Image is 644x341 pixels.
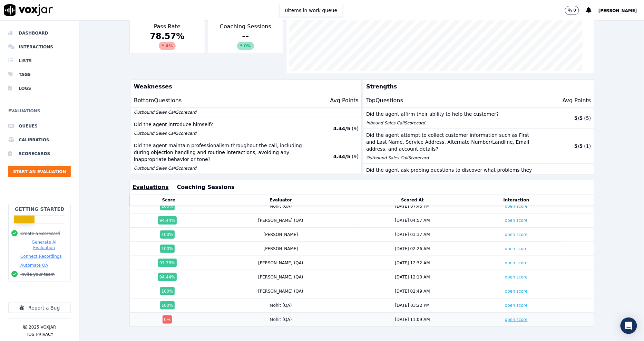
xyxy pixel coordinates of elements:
[20,272,55,277] button: Invite your team
[330,96,359,105] p: Avg Points
[8,119,71,133] li: Queues
[621,318,637,334] div: Open Intercom Messenger
[366,155,535,161] p: Outbound Sales Call Scorecard
[565,6,586,15] button: 0
[395,232,430,237] div: [DATE] 03:37 AM
[131,80,359,94] p: Weaknesses
[363,80,591,94] p: Strengths
[258,218,303,223] div: [PERSON_NAME] (QA)
[15,206,65,212] h2: Getting Started
[574,143,583,150] p: 5 / 5
[8,147,71,161] a: Scorecards
[158,273,177,281] div: 94.44 %
[333,125,350,132] p: 4.44 / 5
[505,204,528,209] a: open score
[160,287,175,295] div: 100 %
[598,6,644,15] button: [PERSON_NAME]
[20,263,48,268] button: Automate QA
[4,4,53,16] img: voxjar logo
[270,303,292,308] div: Mohit (QA)
[20,231,60,236] button: Create a Scorecard
[8,133,71,147] a: Calibration
[264,246,298,252] div: [PERSON_NAME]
[270,317,292,322] div: Mohit (QA)
[395,274,430,280] div: [DATE] 12:10 AM
[395,317,430,322] div: [DATE] 11:09 AM
[8,107,71,119] h6: Evaluations
[134,131,303,136] p: Outbound Sales Call Scorecard
[401,198,424,203] button: Scored At
[574,8,576,13] p: 0
[366,96,403,105] p: Top Questions
[574,115,583,122] p: 5 / 5
[26,332,34,337] button: TOS
[160,301,175,310] div: 100 %
[8,303,71,313] button: Report a Bug
[208,19,283,53] div: Coaching Sessions
[258,260,303,266] div: [PERSON_NAME] (QA)
[395,203,430,209] div: [DATE] 07:45 PM
[352,153,359,160] p: ( 9 )
[134,165,303,171] p: Outbound Sales Call Scorecard
[395,218,430,223] div: [DATE] 04:57 AM
[270,198,292,203] button: Evaluator
[8,68,71,82] a: Tags
[584,143,591,150] p: ( 1 )
[366,167,535,180] p: Did the agent ask probing questions to discover what problems they can help the customer solve?
[163,315,172,324] div: 0 %
[29,324,56,330] p: 2025 Voxjar
[8,82,71,95] a: Logs
[279,4,343,17] button: 0items in work queue
[129,19,205,53] div: Pass Rate
[162,198,175,203] button: Score
[211,31,280,50] div: --
[565,6,579,15] button: 0
[366,111,535,117] p: Did the agent affirm their ability to help the customer?
[505,289,528,294] a: open score
[8,26,71,40] a: Dashboard
[505,275,528,280] a: open score
[8,54,71,68] a: Lists
[258,274,303,280] div: [PERSON_NAME] (QA)
[159,42,175,50] div: 4 %
[8,40,71,54] li: Interactions
[598,8,637,13] span: [PERSON_NAME]
[134,142,303,163] p: Did the agent maintain professionalism throughout the call, including during objection handling a...
[395,260,430,266] div: [DATE] 12:32 AM
[158,259,177,267] div: 97.78 %
[20,254,62,259] button: Connect Recordings
[160,230,175,239] div: 100 %
[505,303,528,308] a: open score
[20,239,68,250] button: Generate AI Evaluation
[584,115,591,122] p: ( 5 )
[133,183,169,191] button: Evaluations
[134,121,303,128] p: Did the agent introduce himself?
[237,42,254,50] div: 0%
[563,96,591,105] p: Avg Points
[264,232,298,237] div: [PERSON_NAME]
[363,108,594,129] button: Did the agent affirm their ability to help the customer? Inbound Sales CallScorecard 5/5 (5)
[177,183,235,191] button: Coaching Sessions
[131,139,361,174] button: Did the agent maintain professionalism throughout the call, including during objection handling a...
[270,203,292,209] div: Mohit (QA)
[258,288,303,294] div: [PERSON_NAME] (QA)
[505,261,528,265] a: open score
[366,132,535,152] p: Did the agent attempt to collect customer information such as First and Last Name, Service Addres...
[363,129,594,164] button: Did the agent attempt to collect customer information such as First and Last Name, Service Addres...
[131,118,361,139] button: Did the agent introduce himself? Outbound Sales CallScorecard 4.44/5 (9)
[8,166,71,177] button: Start an Evaluation
[158,216,177,225] div: 94.44 %
[505,232,528,237] a: open score
[133,31,202,50] div: 78.57 %
[395,303,430,308] div: [DATE] 03:22 PM
[134,110,303,115] p: Outbound Sales Call Scorecard
[395,288,430,294] div: [DATE] 02:49 AM
[505,218,528,223] a: open score
[395,246,430,252] div: [DATE] 02:26 AM
[160,245,175,253] div: 100 %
